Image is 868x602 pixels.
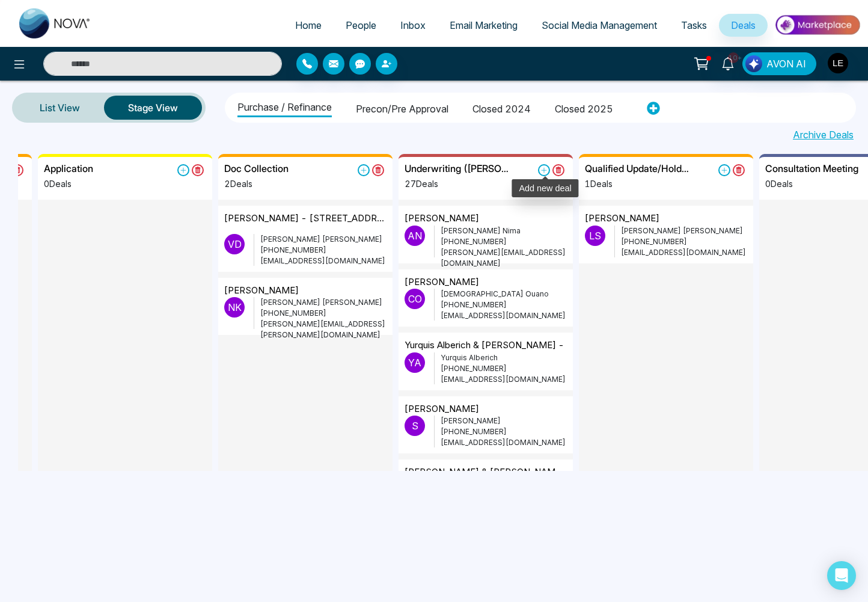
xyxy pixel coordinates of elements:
p: [PERSON_NAME] [405,402,479,416]
p: [EMAIL_ADDRESS][DOMAIN_NAME] [621,247,747,258]
span: Social Media Management [542,19,657,31]
p: [PERSON_NAME] [224,284,299,298]
span: Email Marketing [450,19,518,31]
p: [PERSON_NAME] [441,416,567,426]
p: [EMAIL_ADDRESS][DOMAIN_NAME] [441,374,567,385]
a: 10+ [714,52,742,73]
p: A N [405,226,425,246]
p: Yurquis Alberich & [PERSON_NAME] - [405,339,564,352]
p: [PERSON_NAME] [405,275,479,289]
img: User Avatar [828,53,848,73]
span: Inbox [400,19,426,31]
a: People [334,14,388,37]
p: 2 Deals [224,177,289,190]
p: [PERSON_NAME] [PERSON_NAME] [260,234,387,245]
p: C O [405,289,425,309]
p: [PERSON_NAME] [585,212,659,226]
p: 1 Deals [585,177,690,190]
a: Deals [719,14,768,37]
span: Tasks [681,19,707,31]
p: Yurquis Alberich [441,352,567,363]
p: Y A [405,352,425,373]
div: Open Intercom Messenger [827,561,856,590]
p: [PERSON_NAME] [405,212,479,226]
span: 10+ [728,52,739,63]
h5: Consultation Meeting [765,163,858,174]
a: Tasks [669,14,719,37]
h5: Doc Collection [224,163,289,174]
p: [PERSON_NAME] & [PERSON_NAME] & [PERSON_NAME] [405,465,567,479]
p: S [405,416,425,436]
img: Nova CRM Logo [19,8,91,38]
p: [DEMOGRAPHIC_DATA] Ouano [441,289,567,299]
li: Purchase / Refinance [237,95,332,117]
li: Closed 2024 [472,97,531,117]
p: [PHONE_NUMBER] [441,236,567,247]
p: N K [224,297,245,318]
button: AVON AI [742,52,816,75]
p: [PERSON_NAME] Nima [441,226,567,236]
p: 27 Deals [405,177,510,190]
p: [PERSON_NAME] [PERSON_NAME] [260,297,387,308]
p: 0 Deals [44,177,93,190]
h5: Application [44,163,93,174]
a: Home [283,14,334,37]
span: People [346,19,376,31]
button: Stage View [104,96,202,120]
p: [PERSON_NAME] [PERSON_NAME] [621,226,747,236]
p: L S [585,226,605,246]
p: [PHONE_NUMBER] [260,308,387,319]
p: [PERSON_NAME][EMAIL_ADDRESS][PERSON_NAME][DOMAIN_NAME] [260,319,387,340]
p: [EMAIL_ADDRESS][DOMAIN_NAME] [441,437,567,448]
p: [PHONE_NUMBER] [441,299,567,310]
p: [PERSON_NAME][EMAIL_ADDRESS][DOMAIN_NAME] [441,247,567,269]
p: [PERSON_NAME] - [STREET_ADDRESS] [224,212,387,226]
p: V D [224,234,245,254]
p: [EMAIL_ADDRESS][DOMAIN_NAME] [260,256,387,266]
img: Lead Flow [745,55,762,72]
span: Home [295,19,322,31]
a: Inbox [388,14,438,37]
h5: Underwriting ([PERSON_NAME]) [405,163,510,174]
p: 0 Deals [765,177,858,190]
a: Archive Deals [793,127,854,142]
h5: Qualified Update/Hold ([PERSON_NAME]) [585,163,690,174]
a: Social Media Management [530,14,669,37]
p: [PHONE_NUMBER] [621,236,747,247]
a: List View [16,93,104,122]
li: Closed 2025 [555,97,613,117]
span: Deals [731,19,756,31]
p: [PHONE_NUMBER] [260,245,387,256]
img: Market-place.gif [774,11,861,38]
p: [EMAIL_ADDRESS][DOMAIN_NAME] [441,310,567,321]
a: Email Marketing [438,14,530,37]
span: AVON AI [766,57,806,71]
li: Precon/Pre Approval [356,97,448,117]
p: [PHONE_NUMBER] [441,363,567,374]
p: [PHONE_NUMBER] [441,426,567,437]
